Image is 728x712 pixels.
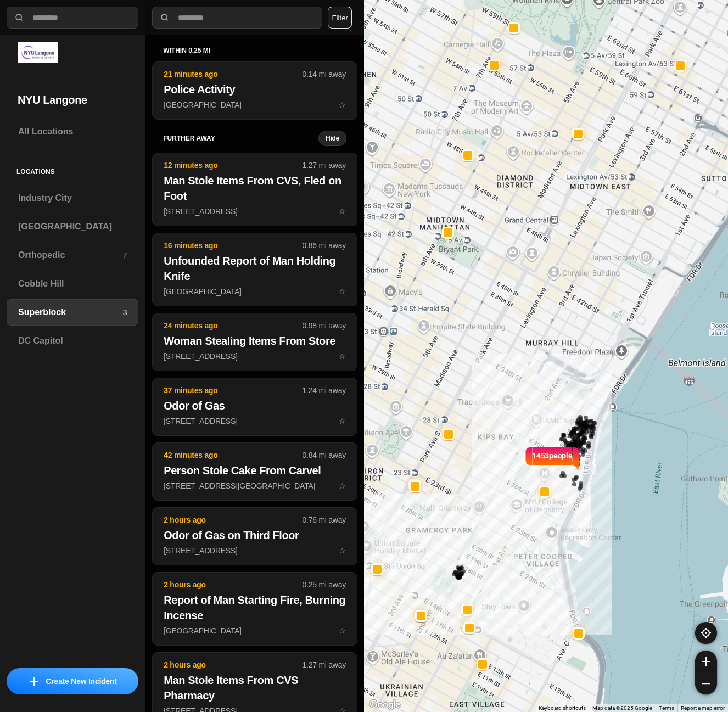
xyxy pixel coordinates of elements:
a: Orthopedic7 [7,242,138,268]
p: 0.86 mi away [303,240,346,251]
h5: Locations [7,154,138,185]
p: 1.24 mi away [303,385,346,396]
button: Hide [318,131,346,146]
p: 0.84 mi away [303,450,346,461]
img: notch [524,446,532,470]
button: 42 minutes ago0.84 mi awayPerson Stole Cake From Carvel[STREET_ADDRESS][GEOGRAPHIC_DATA]star [152,442,357,501]
span: star [339,481,346,490]
p: [STREET_ADDRESS] [164,545,346,556]
img: zoom-in [702,657,710,666]
p: [GEOGRAPHIC_DATA] [164,286,346,297]
h3: Cobble Hill [18,277,127,290]
h2: Police Activity [164,82,346,97]
button: zoom-out [695,672,717,694]
button: 16 minutes ago0.86 mi awayUnfounded Report of Man Holding Knife[GEOGRAPHIC_DATA]star [152,233,357,306]
span: Map data ©2025 Google [592,705,652,711]
p: 7 [123,250,127,261]
p: 0.76 mi away [303,514,346,525]
button: 2 hours ago0.25 mi awayReport of Man Starting Fire, Burning Incense[GEOGRAPHIC_DATA]star [152,572,357,646]
p: 37 minutes ago [164,385,302,396]
a: [GEOGRAPHIC_DATA] [7,214,138,240]
a: 42 minutes ago0.84 mi awayPerson Stole Cake From Carvel[STREET_ADDRESS][GEOGRAPHIC_DATA]star [152,481,357,490]
h3: Superblock [18,306,123,319]
h2: Person Stole Cake From Carvel [164,463,346,478]
h2: Report of Man Starting Fire, Burning Incense [164,592,346,623]
img: icon [30,677,38,686]
p: 1.27 mi away [303,659,346,670]
a: 12 minutes ago1.27 mi awayMan Stole Items From CVS, Fled on Foot[STREET_ADDRESS]star [152,206,357,216]
span: star [339,546,346,555]
p: [GEOGRAPHIC_DATA] [164,99,346,110]
button: 24 minutes ago0.98 mi awayWoman Stealing Items From Store[STREET_ADDRESS]star [152,313,357,371]
p: Create New Incident [46,676,117,687]
h3: Industry City [18,192,127,205]
img: recenter [701,628,711,638]
a: 2 hours ago0.25 mi awayReport of Man Starting Fire, Burning Incense[GEOGRAPHIC_DATA]star [152,626,357,635]
span: star [339,287,346,296]
a: 21 minutes ago0.14 mi awayPolice Activity[GEOGRAPHIC_DATA]star [152,100,357,109]
img: logo [18,42,58,63]
img: search [159,12,170,23]
p: 2 hours ago [164,579,302,590]
a: 2 hours ago0.76 mi awayOdor of Gas on Third Floor[STREET_ADDRESS]star [152,546,357,555]
a: All Locations [7,119,138,145]
a: Cobble Hill [7,271,138,297]
button: 12 minutes ago1.27 mi awayMan Stole Items From CVS, Fled on Foot[STREET_ADDRESS]star [152,153,357,226]
h2: Man Stole Items From CVS Pharmacy [164,672,346,703]
p: 0.25 mi away [303,579,346,590]
h3: All Locations [18,125,127,138]
img: Google [367,698,403,712]
button: zoom-in [695,651,717,672]
span: star [339,207,346,216]
span: star [339,352,346,361]
p: 0.98 mi away [303,320,346,331]
h2: Woman Stealing Items From Store [164,333,346,349]
button: Filter [328,7,352,29]
h5: within 0.25 mi [163,46,346,55]
img: search [14,12,25,23]
p: [STREET_ADDRESS] [164,351,346,362]
img: notch [572,446,580,470]
h3: DC Capitol [18,334,127,347]
h2: Odor of Gas on Third Floor [164,528,346,543]
p: 24 minutes ago [164,320,302,331]
button: iconCreate New Incident [7,668,138,694]
h3: [GEOGRAPHIC_DATA] [18,220,127,233]
h2: Man Stole Items From CVS, Fled on Foot [164,173,346,204]
p: 1.27 mi away [303,160,346,171]
a: 24 minutes ago0.98 mi awayWoman Stealing Items From Store[STREET_ADDRESS]star [152,351,357,361]
a: 37 minutes ago1.24 mi awayOdor of Gas[STREET_ADDRESS]star [152,416,357,425]
p: [STREET_ADDRESS] [164,416,346,427]
p: 16 minutes ago [164,240,302,251]
span: star [339,417,346,425]
p: 12 minutes ago [164,160,302,171]
button: 2 hours ago0.76 mi awayOdor of Gas on Third Floor[STREET_ADDRESS]star [152,507,357,565]
img: zoom-out [702,679,710,688]
p: 2 hours ago [164,514,302,525]
a: DC Capitol [7,328,138,354]
small: Hide [326,134,339,143]
p: [STREET_ADDRESS][GEOGRAPHIC_DATA] [164,480,346,491]
a: Terms (opens in new tab) [659,705,674,711]
h2: Odor of Gas [164,398,346,413]
h3: Orthopedic [18,249,123,262]
p: 1453 people [532,450,573,474]
h2: Unfounded Report of Man Holding Knife [164,253,346,284]
a: Report a map error [681,705,725,711]
p: [STREET_ADDRESS] [164,206,346,217]
p: 2 hours ago [164,659,302,670]
p: 3 [123,307,127,318]
a: 16 minutes ago0.86 mi awayUnfounded Report of Man Holding Knife[GEOGRAPHIC_DATA]star [152,287,357,296]
span: star [339,100,346,109]
p: 21 minutes ago [164,69,302,80]
h5: further away [163,134,318,143]
button: recenter [695,622,717,644]
p: 0.14 mi away [303,69,346,80]
a: Superblock3 [7,299,138,326]
p: [GEOGRAPHIC_DATA] [164,625,346,636]
p: 42 minutes ago [164,450,302,461]
span: star [339,626,346,635]
h2: NYU Langone [18,92,127,108]
a: Open this area in Google Maps (opens a new window) [367,698,403,712]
